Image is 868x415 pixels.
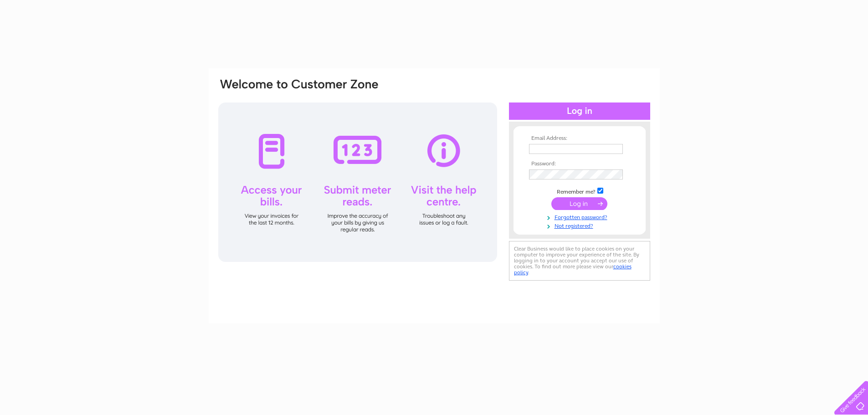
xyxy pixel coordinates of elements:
div: Clear Business would like to place cookies on your computer to improve your experience of the sit... [509,241,650,281]
a: Forgotten password? [529,212,632,221]
a: cookies policy [514,263,632,276]
th: Password: [527,161,632,167]
th: Email Address: [527,135,632,142]
a: Not registered? [529,221,632,230]
td: Remember me? [527,186,632,195]
input: Submit [551,197,607,210]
